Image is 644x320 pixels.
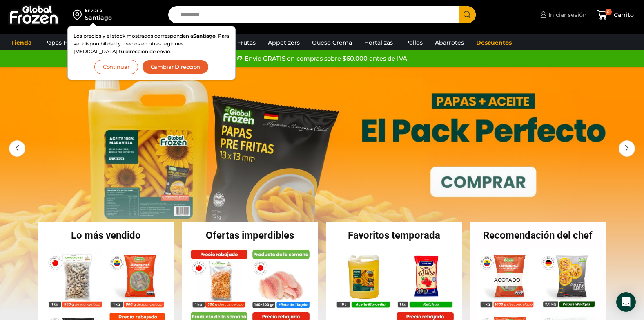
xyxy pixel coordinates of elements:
span: 0 [605,9,612,15]
div: Enviar a [85,8,112,14]
div: Open Intercom Messenger [616,292,636,312]
p: Los precios y el stock mostrados corresponden a . Para ver disponibilidad y precios en otras regi... [74,32,230,56]
button: Cambiar Dirección [142,60,209,74]
h2: Lo más vendido [38,230,174,240]
div: Next slide [619,140,635,157]
a: 0 Carrito [595,5,636,25]
a: Descuentos [472,35,516,50]
a: Hortalizas [360,35,397,50]
a: Abarrotes [431,35,468,50]
a: Queso Crema [308,35,356,50]
div: Previous slide [9,140,25,157]
h2: Recomendación del chef [470,230,606,240]
a: Pollos [401,35,427,50]
a: Iniciar sesión [538,7,587,23]
a: Appetizers [264,35,304,50]
h2: Ofertas imperdibles [182,230,318,240]
button: Search button [459,6,476,23]
span: Iniciar sesión [546,11,587,19]
p: Agotado [488,273,526,286]
a: Tienda [7,35,36,50]
img: address-field-icon.svg [73,8,85,22]
span: Carrito [612,11,634,19]
a: Papas Fritas [40,35,84,50]
button: Continuar [94,60,138,74]
strong: Santiago [193,33,216,39]
h2: Favoritos temporada [326,230,462,240]
div: Santiago [85,14,112,22]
